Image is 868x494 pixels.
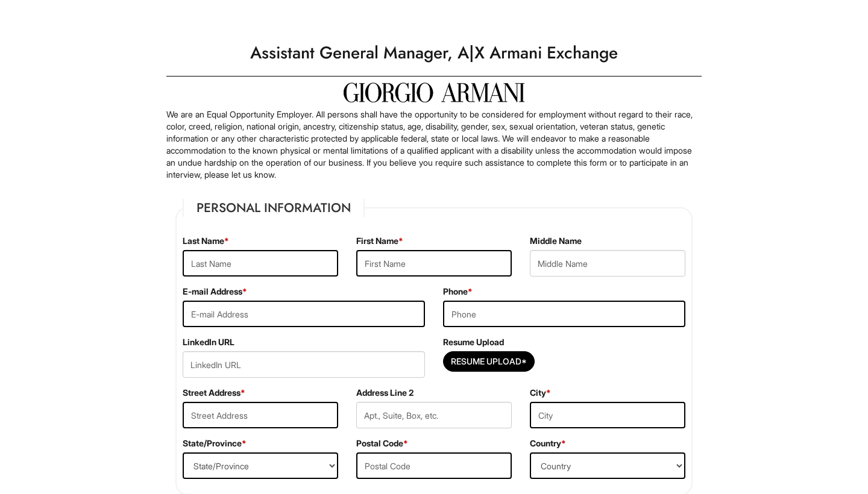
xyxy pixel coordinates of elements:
[530,250,685,277] input: Middle Name
[183,336,234,348] label: LinkedIn URL
[160,36,708,70] h1: Assistant General Manager, A|X Armani Exchange
[356,452,512,479] input: Postal Code
[183,250,338,277] input: Last Name
[530,235,582,247] label: Middle Name
[183,437,247,449] label: State/Province
[356,402,512,428] input: Apt., Suite, Box, etc.
[356,250,512,277] input: First Name
[530,402,685,428] input: City
[530,387,551,399] label: City
[356,387,414,399] label: Address Line 2
[183,235,229,247] label: Last Name
[183,199,365,217] legend: Personal Information
[530,437,566,449] label: Country
[443,286,473,298] label: Phone
[443,336,504,348] label: Resume Upload
[183,387,245,399] label: Street Address
[443,351,535,372] button: Resume Upload*Resume Upload*
[183,452,338,479] select: State/Province
[356,235,403,247] label: First Name
[183,301,425,327] input: E-mail Address
[183,402,338,428] input: Street Address
[344,83,524,102] img: Giorgio Armani
[356,437,408,449] label: Postal Code
[443,301,685,327] input: Phone
[166,108,702,181] p: We are an Equal Opportunity Employer. All persons shall have the opportunity to be considered for...
[183,351,425,378] input: LinkedIn URL
[183,286,247,298] label: E-mail Address
[530,452,685,479] select: Country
